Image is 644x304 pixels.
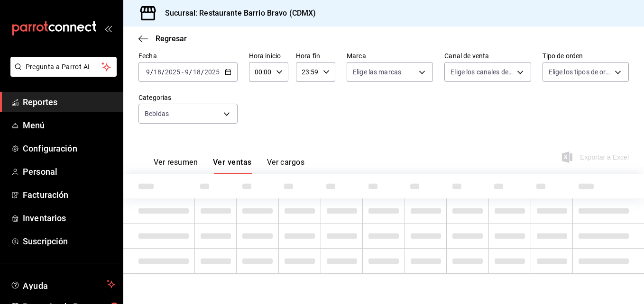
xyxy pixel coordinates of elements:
[150,68,153,76] span: /
[165,68,181,76] input: ----
[182,68,184,76] span: -
[162,68,165,76] span: /
[7,69,117,79] a: Pregunta a Parrot AI
[157,8,316,19] h3: Sucursal: Restaurante Barrio Bravo (CDMX)
[23,120,45,130] font: Menú
[23,278,103,290] span: Ayuda
[204,68,220,76] input: ----
[267,158,305,174] button: Ver cargos
[23,143,77,153] font: Configuración
[10,57,117,77] button: Pregunta a Parrot AI
[138,53,238,59] label: Fecha
[154,158,198,174] button: Ver resumen
[23,190,68,200] font: Facturación
[543,53,629,59] label: Tipo de orden
[146,68,150,76] input: --
[451,67,513,77] span: Elige los canales de venta
[189,68,192,76] span: /
[23,167,57,177] font: Personal
[347,53,433,59] label: Marca
[26,62,102,72] span: Pregunta a Parrot AI
[249,53,288,59] label: Hora inicio
[138,94,238,101] label: Categorías
[353,67,401,77] span: Elige las marcas
[156,34,187,43] span: Regresar
[138,34,187,43] button: Regresar
[145,109,169,118] span: Bebidas
[444,53,531,59] label: Canal de venta
[23,213,66,223] font: Inventarios
[104,25,112,32] button: open_drawer_menu
[296,53,335,59] label: Hora fin
[23,236,68,246] font: Suscripción
[213,158,252,167] font: Ver ventas
[184,68,189,76] input: --
[23,97,57,107] font: Reportes
[153,68,162,76] input: --
[549,67,611,77] span: Elige los tipos de orden
[201,68,204,76] span: /
[193,68,201,76] input: --
[154,158,304,174] div: Pestañas de navegación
